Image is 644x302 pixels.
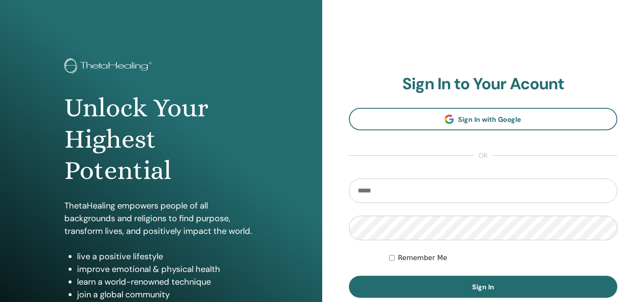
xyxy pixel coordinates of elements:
[389,253,617,263] div: Keep me authenticated indefinitely or until I manually logout
[77,263,258,275] li: improve emotional & physical health
[77,275,258,288] li: learn a world-renowned technique
[398,253,448,263] label: Remember Me
[349,74,618,94] h2: Sign In to Your Acount
[349,276,618,298] button: Sign In
[77,288,258,301] li: join a global community
[472,283,494,291] span: Sign In
[77,250,258,263] li: live a positive lifestyle
[458,115,521,124] span: Sign In with Google
[474,151,492,161] span: or
[349,108,618,130] a: Sign In with Google
[64,92,258,187] h1: Unlock Your Highest Potential
[64,199,258,237] p: ThetaHealing empowers people of all backgrounds and religions to find purpose, transform lives, a...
